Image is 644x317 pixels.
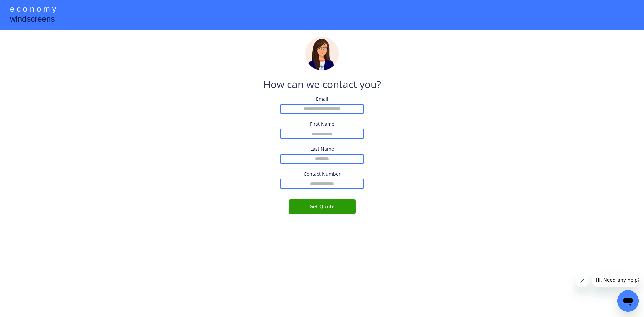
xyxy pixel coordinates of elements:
button: Get Quote [289,199,356,214]
img: madeline.png [305,37,339,70]
div: Contact Number [288,171,356,177]
iframe: Button to launch messaging window [617,290,639,312]
span: Hi. Need any help? [4,5,48,10]
div: windscreens [10,13,55,27]
div: First Name [288,121,356,127]
div: Email [288,96,356,102]
div: How can we contact you? [263,77,381,92]
div: e c o n o m y [10,3,56,16]
div: Last Name [288,146,356,152]
iframe: Message from company [592,273,639,287]
iframe: Close message [576,274,589,287]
